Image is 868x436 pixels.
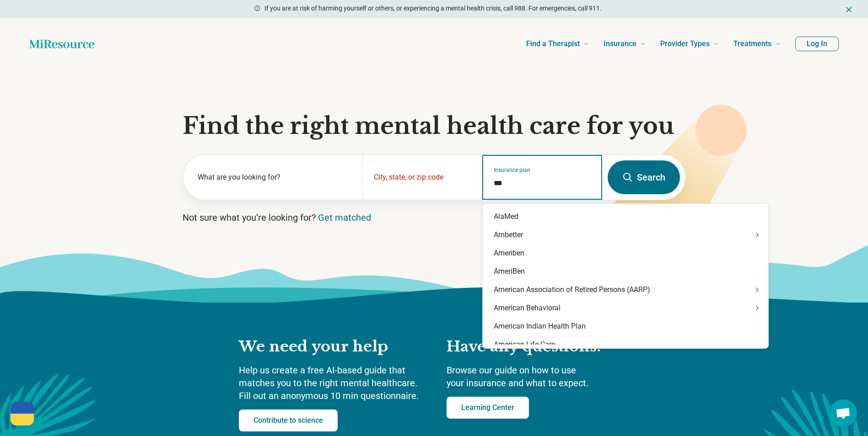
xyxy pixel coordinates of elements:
span: Find a Therapist [526,37,580,50]
button: Search [608,160,680,194]
h2: We need your help [239,337,428,356]
h1: Find the right mental health care for you [183,112,686,140]
span: Insurance [604,37,636,50]
a: Learning Center [447,397,529,419]
div: Ameriben [483,244,768,262]
a: Home page [29,35,94,53]
button: Dismiss [844,4,853,15]
div: American Behavioral [483,299,768,317]
div: Suggestions [483,207,768,345]
p: Not sure what you’re looking for? [183,211,686,224]
p: If you are at risk of harming yourself or others, or experiencing a mental health crisis, call 98... [264,4,602,13]
a: Get matched [318,212,371,223]
button: Log In [795,37,839,51]
span: Treatments [733,37,771,50]
div: American Indian Health Plan [483,317,768,335]
div: American Association of Retired Persons (AARP) [483,281,768,299]
div: Ambetter [483,226,768,244]
p: Help us create a free AI-based guide that matches you to the right mental healthcare. Fill out an... [239,364,428,402]
div: AlaMed [483,207,768,226]
div: AmeriBen [483,262,768,281]
span: Provider Types [660,37,710,50]
a: Contribute to science [239,409,338,431]
div: American Life Care [483,335,768,354]
label: What are you looking for? [198,172,352,183]
h2: Have any questions? [447,337,630,356]
div: Open chat [830,399,857,427]
p: Browse our guide on how to use your insurance and what to expect. [447,364,630,389]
